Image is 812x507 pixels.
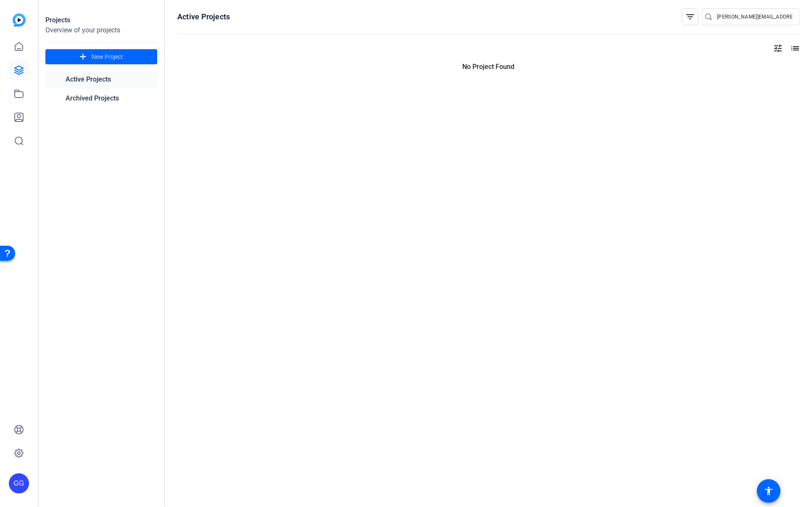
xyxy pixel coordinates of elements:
[45,90,157,107] a: Archived Projects
[717,12,793,22] input: Search
[789,43,799,53] mat-icon: list
[45,49,157,64] button: New Project
[773,43,783,53] mat-icon: tune
[177,62,799,72] p: No Project Found
[9,473,29,494] div: GG
[45,71,157,88] a: Active Projects
[45,15,157,25] div: Projects
[685,12,695,22] mat-icon: filter_list
[177,12,230,22] h1: Active Projects
[13,13,26,26] img: blue-gradient.svg
[764,486,774,496] mat-icon: accessibility
[78,52,88,62] mat-icon: add
[45,25,157,35] div: Overview of your projects
[92,53,123,61] span: New Project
